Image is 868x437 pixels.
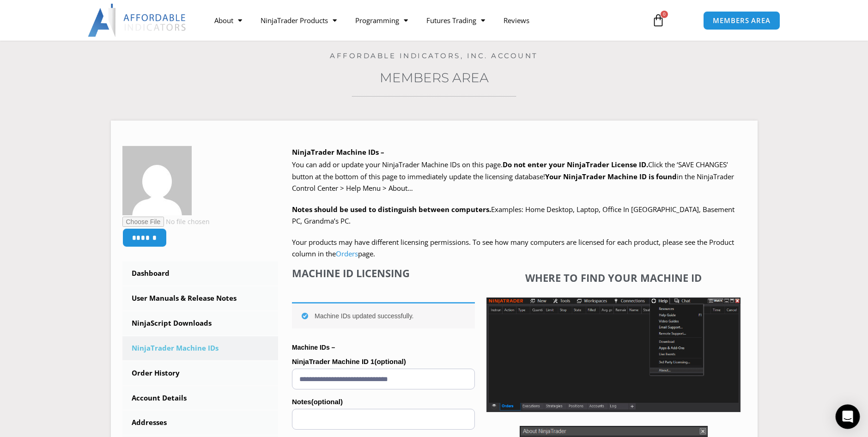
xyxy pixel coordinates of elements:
a: Programming [346,10,417,31]
span: Click the ‘SAVE CHANGES’ button at the bottom of this page to immediately update the licensing da... [292,160,734,193]
a: Reviews [494,10,539,31]
a: Order History [122,361,279,385]
div: Machine IDs updated successfully. [292,302,475,328]
span: Examples: Home Desktop, Laptop, Office In [GEOGRAPHIC_DATA], Basement PC, Grandma’s PC. [292,205,734,226]
a: About [205,10,251,31]
span: (optional) [374,358,406,365]
span: MEMBERS AREA [713,17,771,24]
div: Open Intercom Messenger [836,405,860,429]
span: Your products may have different licensing permissions. To see how many computers are licensed fo... [292,237,734,259]
b: Do not enter your NinjaTrader License ID. [503,160,648,169]
a: NinjaTrader Machine IDs [122,336,279,360]
a: Affordable Indicators, Inc. Account [330,51,538,60]
h4: Machine ID Licensing [292,267,475,279]
h4: Where to find your Machine ID [486,272,741,284]
strong: Machine IDs – [292,344,335,351]
a: 0 [638,7,679,34]
a: User Manuals & Release Notes [122,286,279,310]
nav: Menu [205,10,641,31]
a: Account Details [122,386,279,410]
span: 0 [661,11,668,18]
img: LogoAI | Affordable Indicators – NinjaTrader [88,4,187,37]
img: Screenshot 2025-01-17 1155544 | Affordable Indicators – NinjaTrader [486,297,741,412]
a: Futures Trading [417,10,494,31]
a: Orders [336,249,358,258]
img: 22371776ce1bc9dce4e14477de5268c4d4f696031ac35df015948df0d21dd0c3 [122,146,192,215]
span: You can add or update your NinjaTrader Machine IDs on this page. [292,160,503,169]
label: Notes [292,395,475,409]
a: Dashboard [122,261,279,285]
a: NinjaTrader Products [251,10,346,31]
a: NinjaScript Downloads [122,311,279,335]
label: NinjaTrader Machine ID 1 [292,355,475,369]
b: NinjaTrader Machine IDs – [292,147,384,157]
strong: Notes should be used to distinguish between computers. [292,205,491,214]
span: (optional) [311,398,343,406]
strong: Your NinjaTrader Machine ID is found [545,172,677,181]
a: Members Area [380,70,489,85]
a: MEMBERS AREA [703,11,780,30]
a: Addresses [122,411,279,435]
